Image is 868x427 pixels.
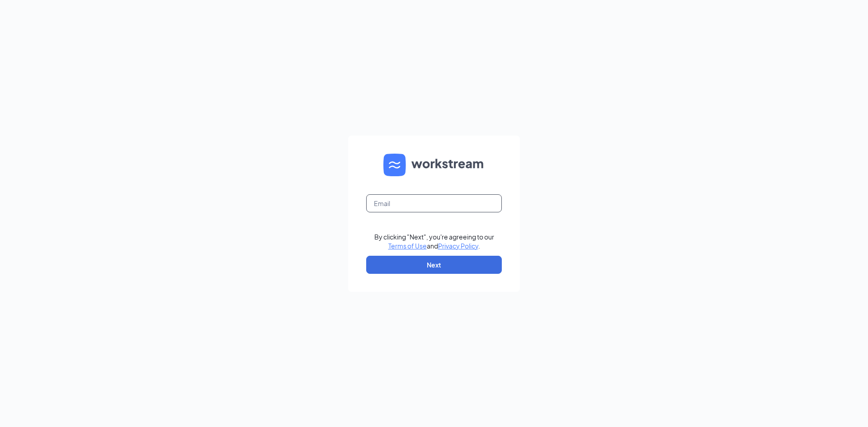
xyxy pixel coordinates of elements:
[366,256,502,274] button: Next
[438,242,478,250] a: Privacy Policy
[388,242,427,250] a: Terms of Use
[366,194,502,212] input: Email
[374,232,494,250] div: By clicking "Next", you're agreeing to our and .
[383,154,485,176] img: WS logo and Workstream text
